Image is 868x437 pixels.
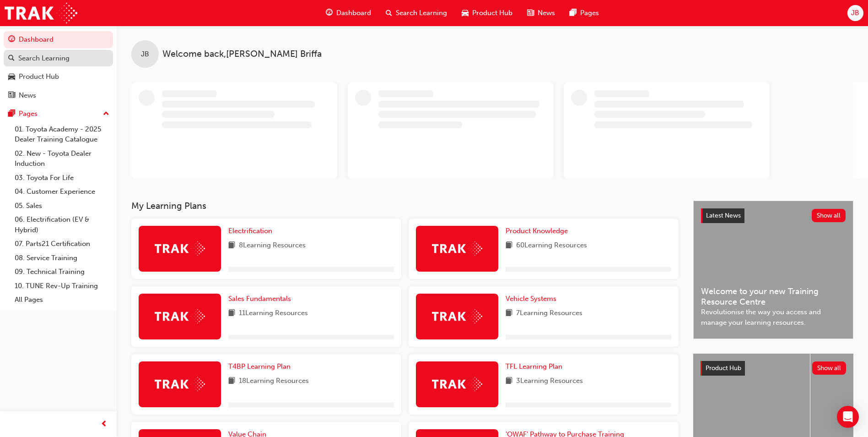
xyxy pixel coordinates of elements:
span: pages-icon [570,7,577,19]
span: Latest News [706,212,741,219]
button: Pages [4,105,113,122]
span: car-icon [8,73,15,81]
a: Product Knowledge [506,226,571,236]
span: book-icon [506,240,512,251]
span: Dashboard [336,8,371,18]
div: News [19,90,36,101]
span: search-icon [8,55,15,63]
div: Search Learning [18,53,70,64]
img: Trak [432,377,482,391]
button: Show all [812,361,846,375]
img: Trak [5,3,77,23]
span: book-icon [228,376,235,387]
span: 8 Learning Resources [239,240,306,251]
img: Trak [155,377,205,391]
div: Pages [19,109,38,119]
span: Product Hub [472,8,512,18]
a: Search Learning [4,50,113,67]
span: 60 Learning Resources [516,240,587,251]
span: prev-icon [101,419,108,430]
span: book-icon [506,308,512,319]
span: Welcome to your new Training Resource Centre [701,286,846,307]
a: 01. Toyota Academy - 2025 Dealer Training Catalogue [11,122,113,147]
span: guage-icon [326,7,333,19]
span: TFL Learning Plan [506,362,562,371]
span: guage-icon [8,36,15,44]
a: 04. Customer Experience [11,185,113,199]
span: book-icon [228,240,235,251]
span: JB [141,49,149,60]
a: News [4,87,113,104]
a: All Pages [11,293,113,307]
span: T4BP Learning Plan [228,362,291,371]
a: 02. New - Toyota Dealer Induction [11,147,113,171]
a: Latest NewsShow allWelcome to your new Training Resource CentreRevolutionise the way you access a... [693,201,853,339]
button: JB [847,5,863,21]
span: Sales Fundamentals [228,295,291,303]
a: TFL Learning Plan [506,361,566,372]
a: car-iconProduct Hub [454,4,520,22]
span: book-icon [228,308,235,319]
img: Trak [155,241,205,256]
img: Trak [432,309,482,323]
a: 03. Toyota For Life [11,171,113,185]
img: Trak [432,241,482,256]
div: Product Hub [19,71,59,82]
span: Welcome back , [PERSON_NAME] Briffa [162,49,322,60]
div: Open Intercom Messenger [837,406,859,428]
span: Search Learning [396,8,447,18]
a: Latest NewsShow all [701,208,846,223]
span: search-icon [386,7,392,19]
span: JB [851,8,859,18]
a: Product HubShow all [701,361,846,376]
span: news-icon [8,92,15,100]
h3: My Learning Plans [131,201,679,211]
a: T4BP Learning Plan [228,361,294,372]
span: news-icon [527,7,534,19]
a: Vehicle Systems [506,294,560,304]
a: 07. Parts21 Certification [11,237,113,251]
a: guage-iconDashboard [318,4,378,22]
a: 08. Service Training [11,251,113,265]
span: Revolutionise the way you access and manage your learning resources. [701,307,846,328]
span: book-icon [506,376,512,387]
button: DashboardSearch LearningProduct HubNews [4,29,113,105]
button: Show all [812,209,846,222]
span: Product Hub [706,364,741,372]
a: search-iconSearch Learning [378,4,454,22]
span: Product Knowledge [506,227,568,235]
a: 09. Technical Training [11,265,113,279]
span: 7 Learning Resources [516,308,582,319]
img: Trak [155,309,205,323]
span: 3 Learning Resources [516,376,583,387]
a: 05. Sales [11,199,113,213]
span: up-icon [103,108,109,120]
a: Dashboard [4,31,113,48]
span: News [538,8,555,18]
a: 06. Electrification (EV & Hybrid) [11,213,113,237]
span: car-icon [462,7,469,19]
span: 18 Learning Resources [239,376,309,387]
a: Product Hub [4,68,113,85]
span: Vehicle Systems [506,295,556,303]
a: Electrification [228,226,276,236]
span: 11 Learning Resources [239,308,308,319]
a: Sales Fundamentals [228,294,295,304]
a: news-iconNews [520,4,562,22]
span: Electrification [228,227,272,235]
a: pages-iconPages [562,4,606,22]
a: 10. TUNE Rev-Up Training [11,279,113,293]
span: Pages [580,8,599,18]
span: pages-icon [8,110,15,118]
